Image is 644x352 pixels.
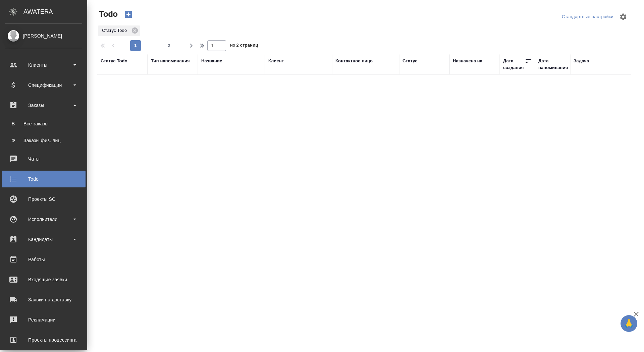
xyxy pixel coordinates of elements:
span: Todo [97,9,118,19]
a: ВВсе заказы [5,117,82,130]
a: Проекты SC [2,191,86,208]
div: split button [560,12,615,22]
div: Назначена на [453,58,482,64]
div: [PERSON_NAME] [5,32,82,40]
div: AWATERA [23,5,87,18]
a: ФЗаказы физ. лиц [5,134,82,147]
a: Рекламации [2,311,86,328]
div: Спецификации [5,80,82,90]
div: Задача [574,58,589,64]
a: Todo [2,171,86,187]
button: 2 [164,40,174,51]
div: Заказы [5,100,82,110]
div: Входящие заявки [5,275,82,285]
span: Настроить таблицу [615,9,631,25]
div: Статус Todo [101,58,127,64]
div: Проекты SC [5,194,82,204]
div: Заказы физ. лиц [8,137,79,144]
div: Кандидаты [5,234,82,244]
a: Работы [2,251,86,268]
div: Дата напоминания [538,58,568,71]
div: Название [201,58,222,64]
div: Дата создания [503,58,525,71]
div: Заявки на доставку [5,295,82,305]
span: 🙏 [623,316,635,331]
a: Заявки на доставку [2,291,86,308]
div: Клиенты [5,60,82,70]
div: Рекламации [5,315,82,325]
div: Тип напоминания [151,58,190,64]
div: Проекты процессинга [5,335,82,345]
div: Чаты [5,154,82,164]
div: Исполнители [5,214,82,224]
div: Статус [402,58,418,64]
button: 🙏 [621,315,637,332]
p: Статус Todo [102,27,129,34]
div: Todo [5,174,82,184]
button: Добавить ToDo [120,9,137,20]
div: Контактное лицо [335,58,373,64]
div: Все заказы [8,120,79,127]
div: Клиент [268,58,284,64]
span: из 2 страниц [230,41,258,51]
a: Чаты [2,151,86,167]
div: Статус Todo [98,25,140,36]
a: Входящие заявки [2,271,86,288]
a: Проекты процессинга [2,332,86,348]
div: Работы [5,254,82,265]
span: 2 [164,42,174,49]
